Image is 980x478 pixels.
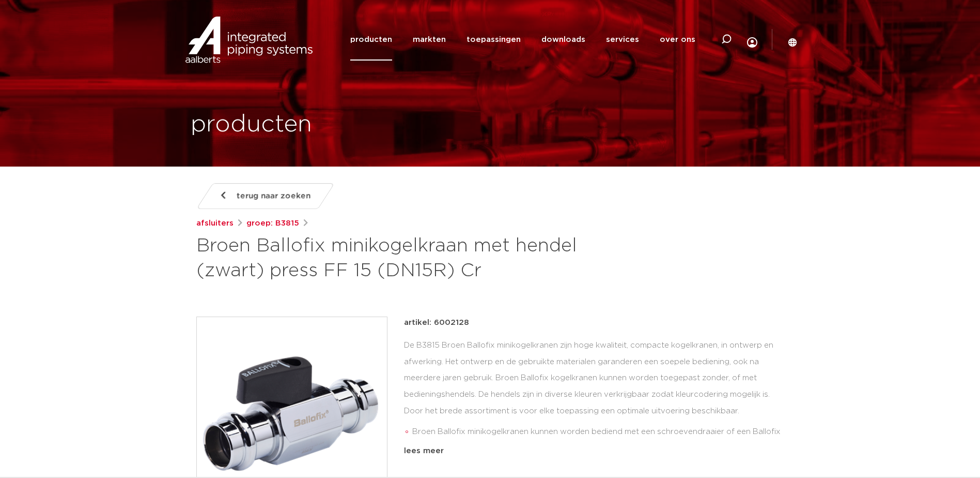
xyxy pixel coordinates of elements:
[404,317,469,329] p: artikel: 6002128
[237,188,310,204] span: terug naar zoeken
[350,19,392,61] a: producten
[350,19,695,61] nav: Menu
[660,19,695,61] a: over ons
[246,217,299,230] a: groep: B3815
[196,217,234,230] a: afsluiters
[466,19,521,61] a: toepassingen
[606,19,639,61] a: services
[413,19,446,61] a: markten
[412,424,784,457] li: Broen Ballofix minikogelkranen kunnen worden bediend met een schroevendraaier of een Ballofix hendel
[191,108,312,141] h1: producten
[404,337,784,441] div: De B3815 Broen Ballofix minikogelkranen zijn hoge kwaliteit, compacte kogelkranen, in ontwerp en ...
[541,19,585,61] a: downloads
[196,234,584,283] h1: Broen Ballofix minikogelkraan met hendel (zwart) press FF 15 (DN15R) Cr
[747,16,757,64] div: my IPS
[196,183,334,209] a: terug naar zoeken
[404,445,784,457] div: lees meer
